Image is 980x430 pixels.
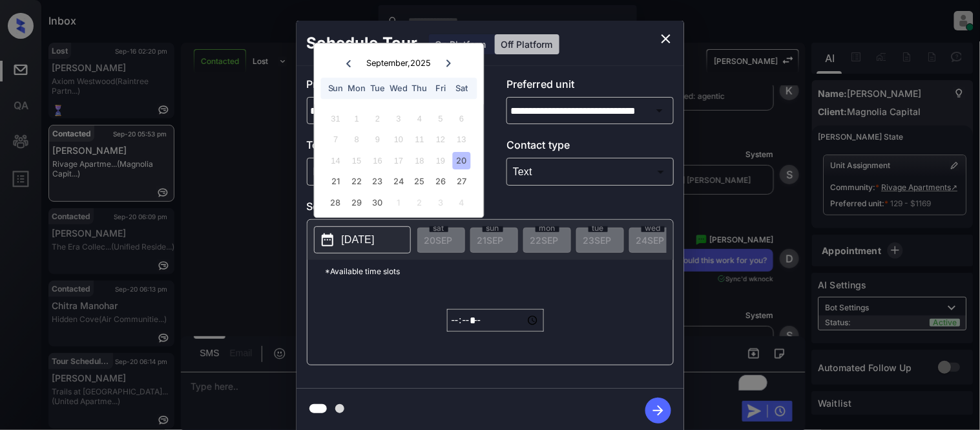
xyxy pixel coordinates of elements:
[327,152,344,169] div: Not available Sunday, September 14th, 2025
[369,110,386,127] div: Not available Tuesday, September 2nd, 2025
[653,26,679,52] button: close
[453,110,470,127] div: Not available Saturday, September 6th, 2025
[307,76,474,97] p: Preferred community
[390,131,408,149] div: Not available Wednesday, September 10th, 2025
[327,80,344,97] div: Sun
[348,152,366,169] div: Not available Monday, September 15th, 2025
[314,226,411,253] button: [DATE]
[369,131,386,149] div: Not available Tuesday, September 9th, 2025
[369,173,386,191] div: Choose Tuesday, September 23rd, 2025
[411,194,428,211] div: Choose Thursday, October 2nd, 2025
[432,131,450,149] div: Not available Friday, September 12th, 2025
[342,232,375,248] p: [DATE]
[390,80,408,97] div: Wed
[348,80,366,97] div: Mon
[453,173,470,191] div: Choose Saturday, September 27th, 2025
[432,80,450,97] div: Fri
[348,131,366,149] div: Not available Monday, September 8th, 2025
[348,110,366,127] div: Not available Monday, September 1st, 2025
[453,131,470,149] div: Not available Saturday, September 13th, 2025
[369,152,386,169] div: Not available Tuesday, September 16th, 2025
[348,194,366,211] div: Choose Monday, September 29th, 2025
[411,110,428,127] div: Not available Thursday, September 4th, 2025
[318,108,479,213] div: month 2025-09
[390,194,408,211] div: Choose Wednesday, October 1st, 2025
[432,173,450,191] div: Choose Friday, September 26th, 2025
[453,194,470,211] div: Choose Saturday, October 4th, 2025
[453,152,470,169] div: Choose Saturday, September 20th, 2025
[411,131,428,149] div: Not available Thursday, September 11th, 2025
[310,161,471,182] div: In Person
[411,80,428,97] div: Thu
[369,80,386,97] div: Tue
[411,173,428,191] div: Choose Thursday, September 25th, 2025
[326,260,673,283] p: *Available time slots
[432,194,450,211] div: Choose Friday, October 3rd, 2025
[366,58,431,68] div: September , 2025
[447,283,544,358] div: off-platform-time-select
[506,137,674,158] p: Contact type
[390,152,408,169] div: Not available Wednesday, September 17th, 2025
[297,21,428,66] h2: Schedule Tour
[307,137,474,158] p: Tour type
[390,173,408,191] div: Choose Wednesday, September 24th, 2025
[390,110,408,127] div: Not available Wednesday, September 3rd, 2025
[411,152,428,169] div: Not available Thursday, September 18th, 2025
[327,110,344,127] div: Not available Sunday, August 31st, 2025
[453,80,470,97] div: Sat
[327,173,344,191] div: Choose Sunday, September 21st, 2025
[506,76,674,97] p: Preferred unit
[327,131,344,149] div: Not available Sunday, September 7th, 2025
[307,199,674,219] p: Select slot
[327,194,344,211] div: Choose Sunday, September 28th, 2025
[369,194,386,211] div: Choose Tuesday, September 30th, 2025
[651,102,669,120] button: Open
[432,152,450,169] div: Not available Friday, September 19th, 2025
[432,110,450,127] div: Not available Friday, September 5th, 2025
[348,173,366,191] div: Choose Monday, September 22nd, 2025
[510,161,671,182] div: Text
